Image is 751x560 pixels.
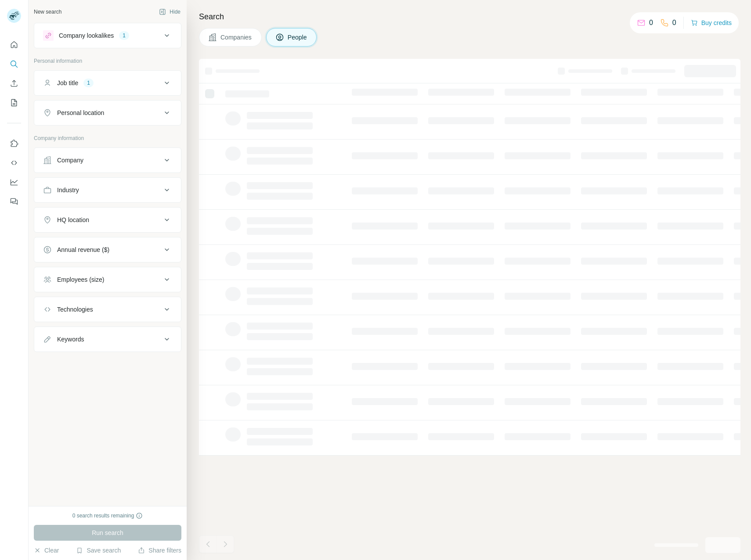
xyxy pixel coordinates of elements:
div: Job title [57,79,78,87]
div: Company [57,156,83,165]
button: Feedback [7,194,21,209]
button: Use Surfe on LinkedIn [7,136,21,151]
button: HQ location [34,209,181,230]
p: Personal information [34,57,181,65]
button: Job title1 [34,72,181,93]
button: My lists [7,95,21,111]
span: People [288,33,308,42]
h4: Search [199,11,740,23]
button: Technologies [34,299,181,320]
button: Buy credits [691,17,732,29]
div: Company lookalikes [59,31,114,40]
button: Share filters [138,546,181,555]
button: Dashboard [7,174,21,190]
div: Industry [57,186,79,194]
p: 0 [649,18,653,28]
button: Quick start [7,37,21,53]
div: 0 search results remaining [72,512,143,520]
button: Use Surfe API [7,155,21,171]
button: Personal location [34,102,181,123]
div: New search [34,8,61,16]
div: Annual revenue ($) [57,245,109,254]
button: Annual revenue ($) [34,239,181,260]
p: 0 [672,18,676,28]
button: Enrich CSV [7,75,21,91]
div: Personal location [57,108,104,117]
button: Save search [76,546,121,555]
div: Employees (size) [57,275,104,284]
button: Company [34,150,181,171]
button: Industry [34,179,181,201]
button: Keywords [34,329,181,350]
div: Keywords [57,335,84,344]
div: 1 [83,79,94,87]
p: Company information [34,134,181,142]
button: Clear [34,546,59,555]
button: Employees (size) [34,269,181,290]
button: Company lookalikes1 [34,25,181,46]
button: Hide [153,5,187,18]
div: 1 [119,32,129,39]
div: Technologies [57,305,93,314]
button: Search [7,56,21,72]
span: Companies [220,33,253,42]
div: HQ location [57,215,89,224]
